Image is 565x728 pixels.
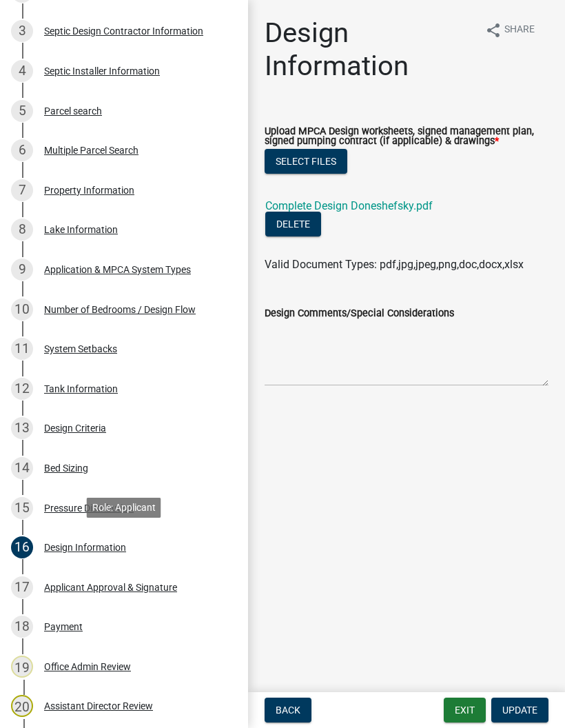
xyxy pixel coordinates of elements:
[11,536,33,558] div: 16
[11,299,33,321] div: 10
[11,378,33,400] div: 12
[11,338,33,360] div: 11
[491,698,548,722] button: Update
[44,463,88,473] div: Bed Sizing
[11,179,33,201] div: 7
[502,705,537,716] span: Update
[44,305,196,314] div: Number of Bedrooms / Design Flow
[87,498,161,518] div: Role: Applicant
[44,423,106,433] div: Design Criteria
[44,543,126,552] div: Design Information
[44,66,160,76] div: Septic Installer Information
[11,576,33,598] div: 17
[44,344,117,354] div: System Setbacks
[504,22,535,39] span: Share
[11,497,33,519] div: 15
[265,127,548,147] label: Upload MPCA Design worksheets, signed management plan, signed pumping contract (if applicable) & ...
[474,17,546,43] button: shareShare
[265,149,347,174] button: Select files
[44,622,83,631] div: Payment
[265,698,311,722] button: Back
[11,616,33,638] div: 18
[11,60,33,82] div: 4
[444,698,486,722] button: Exit
[11,20,33,42] div: 3
[276,705,300,716] span: Back
[44,583,177,592] div: Applicant Approval & Signature
[11,417,33,439] div: 13
[265,258,524,271] span: Valid Document Types: pdf,jpg,jpeg,png,doc,docx,xlsx
[44,701,153,711] div: Assistant Director Review
[44,384,118,394] div: Tank Information
[265,309,454,318] label: Design Comments/Special Considerations
[11,100,33,122] div: 5
[11,457,33,479] div: 14
[44,26,203,36] div: Septic Design Contractor Information
[265,17,474,83] h1: Design Information
[265,212,321,236] button: Delete
[44,662,131,671] div: Office Admin Review
[44,265,191,274] div: Application & MPCA System Types
[44,145,138,155] div: Multiple Parcel Search
[11,139,33,161] div: 6
[44,225,118,234] div: Lake Information
[11,695,33,717] div: 20
[44,106,102,116] div: Parcel search
[11,259,33,281] div: 9
[44,185,134,195] div: Property Information
[11,656,33,678] div: 19
[485,22,502,39] i: share
[11,219,33,241] div: 8
[44,503,134,513] div: Pressure Distribution
[265,199,433,212] a: Complete Design Doneshefsky.pdf
[265,219,321,232] wm-modal-confirm: Delete Document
